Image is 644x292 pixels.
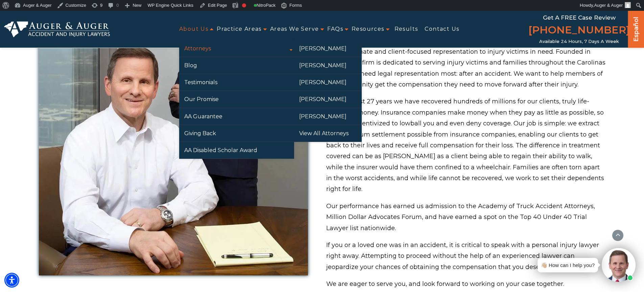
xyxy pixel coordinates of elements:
a: Attorneys [179,40,294,57]
a: Testimonials [179,74,294,91]
p: The accident and injury lawyers at Auger & [PERSON_NAME] are dedicated to providing compassionate... [326,35,605,90]
a: [PHONE_NUMBER] [528,23,630,39]
a: Contact Us [425,22,459,37]
a: [PERSON_NAME] [294,57,362,74]
a: Areas We Serve [270,22,319,37]
a: Results [395,22,418,37]
p: We are eager to serve you, and look forward to working on your case together. [326,278,605,289]
a: [PERSON_NAME] [294,74,362,91]
div: Accessibility Menu [4,273,19,288]
p: Our performance has earned us admission to the Academy of Truck Accident Attorneys, Million Dolla... [326,201,605,234]
a: AA Guarantee [179,108,294,125]
a: View All Attorneys [294,125,362,142]
a: Giving Back [179,125,294,142]
a: Our Promise [179,91,294,107]
span: Get a FREE Case Review [543,14,616,21]
div: Focus keyphrase not set [242,3,246,7]
a: About Us [179,22,208,37]
div: 👋🏼 How can I help you? [541,261,595,270]
a: Practice Areas [217,22,262,37]
img: Intaker widget Avatar [602,248,636,282]
p: If you or a loved one was in an accident, it is critical to speak with a personal injury lawyer r... [326,240,605,272]
a: [PERSON_NAME] [294,91,362,107]
a: AA Disabled Scholar Award [179,142,294,159]
button: scroll to up [612,229,624,241]
a: [PERSON_NAME] [294,108,362,125]
span: Auger & Auger [594,3,623,8]
a: [PERSON_NAME] [294,40,362,57]
p: Over the last 27 years we have recovered hundreds of millions for our clients, truly life-changin... [326,96,605,195]
a: Español [631,10,642,46]
a: Blog [179,57,294,74]
img: Auger & Auger Accident and Injury Lawyers Logo [4,21,110,38]
a: FAQs [327,22,343,37]
span: Available 24 Hours, 7 Days a Week [539,39,619,44]
a: Resources [352,22,384,37]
